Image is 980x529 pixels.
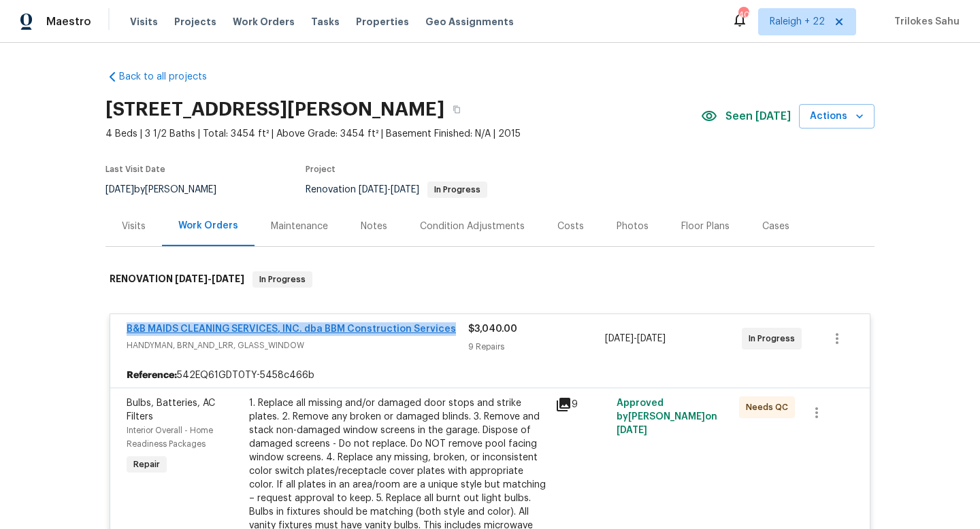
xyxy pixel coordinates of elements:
[110,271,244,288] h6: RENOVATION
[122,220,146,233] div: Visits
[738,8,748,22] div: 407
[359,185,387,194] span: [DATE]
[105,185,134,194] span: [DATE]
[361,220,387,233] div: Notes
[311,17,340,27] span: Tasks
[770,15,825,29] span: Raleigh + 22
[127,369,177,382] b: Reference:
[617,220,649,233] div: Photos
[359,185,419,194] span: -
[130,15,158,29] span: Visits
[212,274,244,284] span: [DATE]
[110,363,870,388] div: 542EQ61GDT0TY-5458c466b
[637,334,666,343] span: [DATE]
[617,398,717,435] span: Approved by [PERSON_NAME] on
[254,273,311,286] span: In Progress
[306,185,487,194] span: Renovation
[128,458,165,471] span: Repair
[127,339,468,352] span: HANDYMAN, BRN_AND_LRR, GLASS_WINDOW
[681,220,730,233] div: Floor Plans
[605,334,634,343] span: [DATE]
[233,15,295,29] span: Work Orders
[46,15,91,29] span: Maestro
[725,109,791,123] span: Seen [DATE]
[105,258,875,301] div: RENOVATION [DATE]-[DATE]In Progress
[127,324,456,334] a: B&B MAIDS CLEANING SERVICES, INC. dba BBM Construction Services
[799,104,875,129] button: Actions
[605,332,666,345] span: -
[306,165,336,173] span: Project
[391,185,419,194] span: [DATE]
[749,332,800,345] span: In Progress
[810,108,864,125] span: Actions
[175,274,208,284] span: [DATE]
[557,220,584,233] div: Costs
[127,426,213,448] span: Interior Overall - Home Readiness Packages
[271,220,328,233] div: Maintenance
[762,220,789,233] div: Cases
[127,398,215,422] span: Bulbs, Batteries, AC Filters
[468,340,605,354] div: 9 Repairs
[468,324,517,334] span: $3,040.00
[746,400,794,414] span: Needs QC
[105,103,444,116] h2: [STREET_ADDRESS][PERSON_NAME]
[889,15,960,29] span: Trilokes Sahu
[617,426,647,435] span: [DATE]
[105,70,236,84] a: Back to all projects
[174,15,216,29] span: Projects
[105,165,165,173] span: Last Visit Date
[175,274,244,284] span: -
[105,127,701,141] span: 4 Beds | 3 1/2 Baths | Total: 3454 ft² | Above Grade: 3454 ft² | Basement Finished: N/A | 2015
[444,97,469,122] button: Copy Address
[425,15,514,29] span: Geo Assignments
[178,219,238,233] div: Work Orders
[555,396,608,413] div: 9
[356,15,409,29] span: Properties
[429,186,486,194] span: In Progress
[420,220,525,233] div: Condition Adjustments
[105,182,233,198] div: by [PERSON_NAME]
